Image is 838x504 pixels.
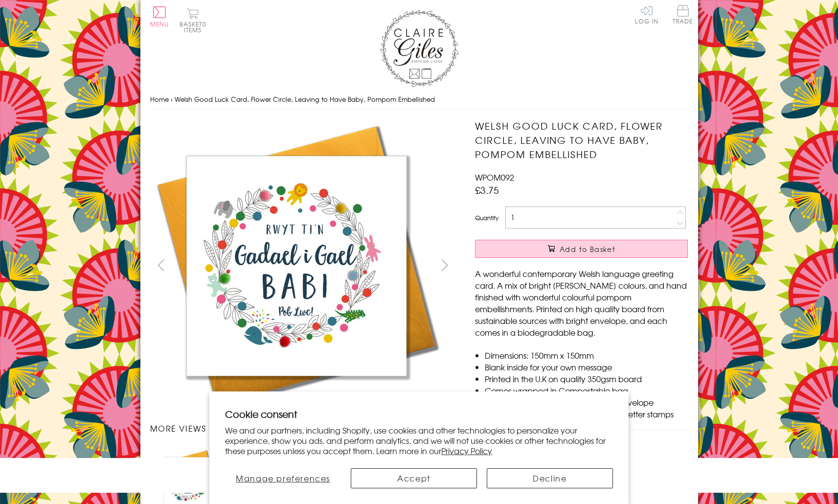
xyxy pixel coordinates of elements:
[225,425,613,456] p: We and our partners, including Shopify, use cookies and other technologies to personalize your ex...
[487,468,613,488] button: Decline
[351,468,477,488] button: Accept
[150,254,172,276] button: prev
[475,171,514,183] span: WPOM092
[150,90,688,110] nav: breadcrumbs
[475,268,688,338] p: A wonderful contemporary Welsh language greeting card. A mix of bright [PERSON_NAME] colours, and...
[380,10,458,87] img: Claire Giles Greetings Cards
[475,213,498,222] label: Quantity
[150,6,169,27] button: Menu
[150,119,444,412] img: Welsh Good Luck Card, Flower Circle, Leaving to Have Baby, Pompom Embellished
[560,244,615,254] span: Add to Basket
[485,385,688,396] li: Comes wrapped in Compostable bag
[475,240,688,258] button: Add to Basket
[225,468,341,488] button: Manage preferences
[441,445,492,457] a: Privacy Policy
[150,422,456,434] h3: More views
[236,472,330,484] span: Manage preferences
[175,94,435,104] span: Welsh Good Luck Card, Flower Circle, Leaving to Have Baby, Pompom Embellished
[485,361,688,373] li: Blank inside for your own message
[225,407,613,421] h2: Cookie consent
[180,8,206,33] button: Basket0 items
[150,94,169,104] a: Home
[485,349,688,361] li: Dimensions: 150mm x 150mm
[184,20,206,34] span: 0 items
[433,254,455,276] button: next
[635,5,658,24] a: Log In
[673,5,693,24] span: Trade
[475,119,688,161] h1: Welsh Good Luck Card, Flower Circle, Leaving to Have Baby, Pompom Embellished
[150,20,169,28] span: Menu
[673,5,693,26] a: Trade
[485,373,688,385] li: Printed in the U.K on quality 350gsm board
[475,183,499,197] span: £3.75
[171,94,173,104] span: ›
